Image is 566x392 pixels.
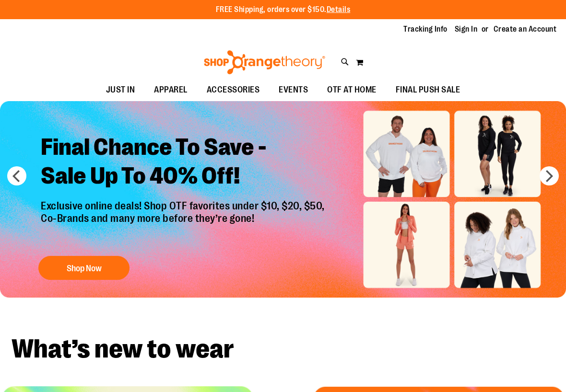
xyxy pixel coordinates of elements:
[327,79,377,101] span: OTF AT HOME
[279,79,308,101] span: EVENTS
[327,5,351,14] a: Details
[154,79,188,101] span: APPAREL
[12,336,554,362] h2: What’s new to wear
[207,79,260,101] span: ACCESSORIES
[106,79,135,101] span: JUST IN
[396,79,460,101] span: FINAL PUSH SALE
[216,4,351,15] p: FREE Shipping, orders over $150.
[34,126,334,200] h2: Final Chance To Save - Sale Up To 40% Off!
[34,200,334,247] p: Exclusive online deals! Shop OTF favorites under $10, $20, $50, Co-Brands and many more before th...
[7,166,26,185] button: prev
[34,126,334,285] a: Final Chance To Save -Sale Up To 40% Off! Exclusive online deals! Shop OTF favorites under $10, $...
[494,24,557,35] a: Create an Account
[38,256,130,280] button: Shop Now
[455,24,478,35] a: Sign In
[403,24,448,35] a: Tracking Info
[540,166,559,185] button: next
[202,50,327,74] img: Shop Orangetheory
